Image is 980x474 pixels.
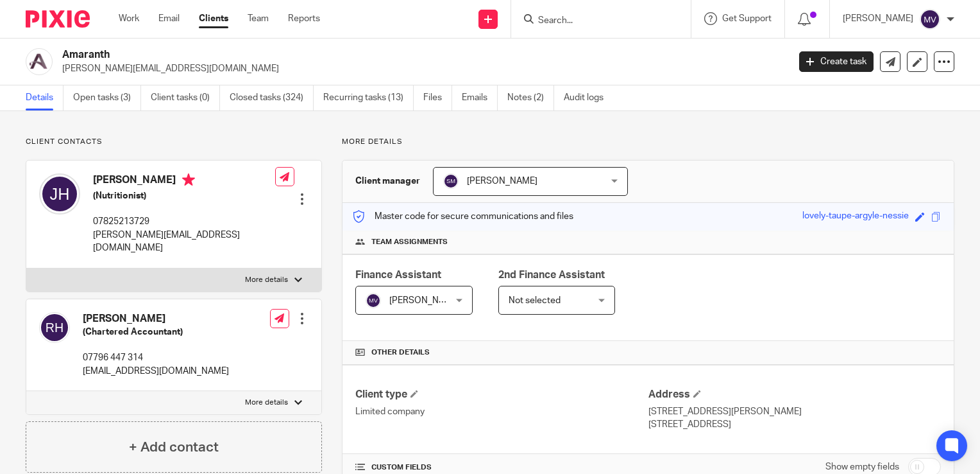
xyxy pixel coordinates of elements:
span: [PERSON_NAME] [467,177,537,186]
h4: [PERSON_NAME] [93,173,275,189]
p: Master code for secure communications and files [352,210,573,223]
p: More details [342,137,954,147]
p: [PERSON_NAME][EMAIL_ADDRESS][DOMAIN_NAME] [62,62,780,75]
img: Pixie [26,10,90,28]
h4: + Add contact [129,437,219,457]
a: Open tasks (3) [73,85,141,110]
a: Emails [462,85,498,110]
div: lovely-taupe-argyle-nessie [802,209,909,224]
span: Get Support [722,14,772,23]
p: More details [245,275,288,285]
a: Team [248,12,269,25]
img: svg%3E [366,293,381,308]
h5: (Chartered Accountant) [83,326,229,338]
a: Client tasks (0) [151,85,220,110]
h5: (Nutritionist) [93,189,275,202]
a: Recurring tasks (13) [323,85,414,110]
span: Not selected [509,296,561,305]
h4: CUSTOM FIELDS [355,462,648,473]
p: [STREET_ADDRESS] [648,418,941,431]
img: svg%3E [39,173,80,215]
img: svg%3E [920,9,940,30]
p: 07825213729 [93,215,275,228]
a: Audit logs [564,85,613,110]
a: Reports [288,12,320,25]
h4: [PERSON_NAME] [83,312,229,326]
a: Closed tasks (324) [230,85,314,110]
p: Limited company [355,405,648,418]
p: More details [245,398,288,408]
a: Details [26,85,63,110]
img: Logo.png [26,48,53,75]
span: [PERSON_NAME] [389,296,460,305]
h2: Amaranth [62,48,636,62]
p: [EMAIL_ADDRESS][DOMAIN_NAME] [83,365,229,378]
input: Search [537,15,652,27]
h3: Client manager [355,175,420,188]
img: svg%3E [39,312,70,343]
h4: Client type [355,388,648,401]
a: Email [158,12,180,25]
p: Client contacts [26,137,322,147]
a: Create task [799,51,874,72]
a: Notes (2) [507,85,554,110]
span: Team assignments [371,237,448,247]
span: 2nd Finance Assistant [498,270,605,280]
span: Finance Assistant [355,270,441,280]
h4: Address [648,388,941,401]
p: [PERSON_NAME] [843,12,913,25]
p: 07796 447 314 [83,351,229,364]
p: [PERSON_NAME][EMAIL_ADDRESS][DOMAIN_NAME] [93,229,275,255]
i: Primary [182,173,195,186]
a: Files [423,85,452,110]
a: Work [119,12,139,25]
p: [STREET_ADDRESS][PERSON_NAME] [648,405,941,418]
img: svg%3E [443,173,459,189]
a: Clients [199,12,228,25]
span: Other details [371,347,430,358]
label: Show empty fields [825,461,899,473]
